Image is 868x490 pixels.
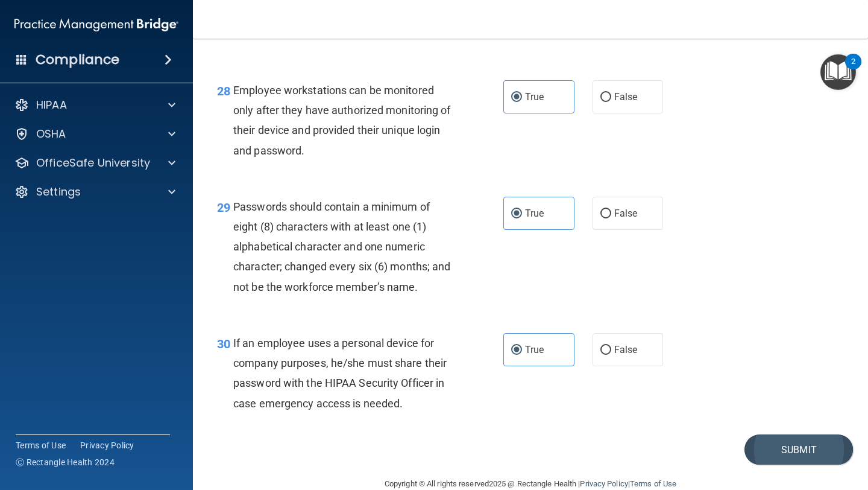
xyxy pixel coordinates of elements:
[614,208,638,219] span: False
[511,346,522,355] input: True
[217,84,230,98] span: 28
[820,54,856,90] button: Open Resource Center, 2 new notifications
[233,84,451,157] span: Employee workstations can be monitored only after they have authorized monitoring of their device...
[14,185,175,199] a: Settings
[14,156,175,170] a: OfficeSafe University
[525,344,544,355] span: True
[80,439,134,451] a: Privacy Policy
[525,91,544,103] span: True
[36,127,66,141] p: OSHA
[16,456,115,468] span: Ⓒ Rectangle Health 2024
[14,127,175,141] a: OSHA
[217,200,230,215] span: 29
[14,13,178,37] img: PMB logo
[36,156,150,170] p: OfficeSafe University
[36,185,81,199] p: Settings
[600,346,611,355] input: False
[16,439,66,451] a: Terms of Use
[614,344,638,355] span: False
[233,200,450,293] span: Passwords should contain a minimum of eight (8) characters with at least one (1) alphabetical cha...
[630,479,676,488] a: Terms of Use
[14,98,175,112] a: HIPAA
[511,93,522,102] input: True
[36,51,119,68] h4: Compliance
[525,208,544,219] span: True
[614,91,638,103] span: False
[511,209,522,218] input: True
[744,434,853,465] button: Submit
[36,98,67,112] p: HIPAA
[851,62,855,77] div: 2
[580,479,627,488] a: Privacy Policy
[233,337,447,410] span: If an employee uses a personal device for company purposes, he/she must share their password with...
[217,337,230,351] span: 30
[808,407,854,453] iframe: Drift Widget Chat Controller
[600,93,611,102] input: False
[600,209,611,218] input: False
